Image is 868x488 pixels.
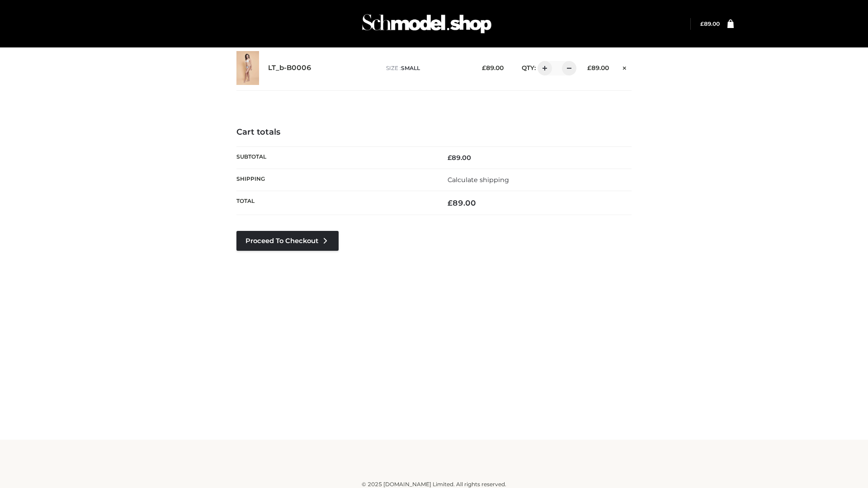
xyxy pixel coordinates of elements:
a: Proceed to Checkout [236,231,339,251]
th: Shipping [236,169,434,191]
a: £89.00 [700,20,720,27]
bdi: 89.00 [587,64,609,71]
a: LT_b-B0006 [268,64,311,72]
span: £ [700,20,704,27]
bdi: 89.00 [448,198,476,207]
div: QTY: [513,61,573,75]
h4: Cart totals [236,127,632,137]
span: £ [482,64,486,71]
span: £ [448,198,453,207]
img: LT_b-B0006 - SMALL [236,51,259,85]
span: £ [587,64,591,71]
p: size : [386,64,468,72]
bdi: 89.00 [448,154,471,162]
bdi: 89.00 [482,64,504,71]
span: £ [448,154,452,162]
th: Subtotal [236,146,434,169]
a: Calculate shipping [448,176,509,184]
th: Total [236,191,434,215]
bdi: 89.00 [700,20,720,27]
a: Remove this item [618,61,632,73]
span: SMALL [401,65,420,71]
img: Schmodel Admin 964 [359,6,495,42]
